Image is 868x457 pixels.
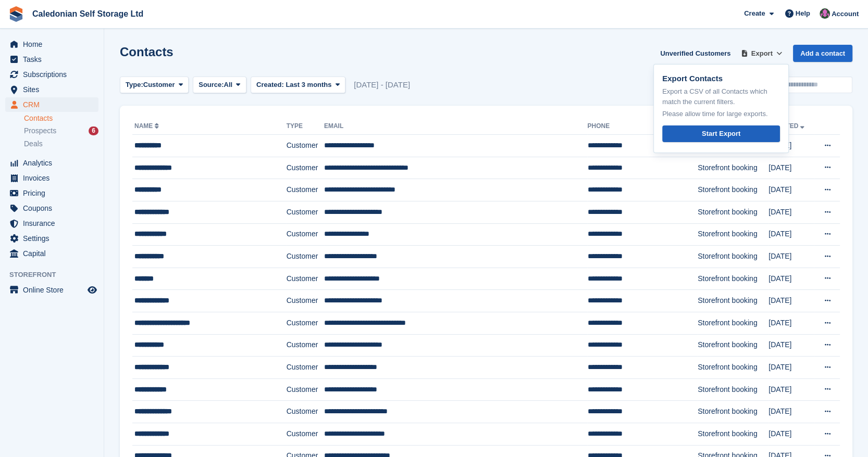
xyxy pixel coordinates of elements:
a: Unverified Customers [656,45,735,62]
a: Contacts [24,113,98,123]
td: Storefront booking [698,179,768,201]
td: [DATE] [768,290,814,312]
a: menu [5,171,98,185]
td: [DATE] [768,223,814,246]
a: menu [5,246,98,261]
td: Storefront booking [698,312,768,334]
td: [DATE] [768,378,814,401]
span: Deals [24,139,43,149]
a: menu [5,97,98,112]
a: menu [5,37,98,52]
a: menu [5,156,98,170]
td: [DATE] [768,334,814,357]
button: Type: Customer [120,77,189,94]
td: Customer [287,135,324,157]
span: Pricing [23,186,85,200]
a: menu [5,201,98,215]
span: Type: [126,80,143,90]
img: Lois Holling [820,8,830,19]
span: Created: [256,81,284,88]
span: Online Store [23,283,85,297]
td: Storefront booking [698,357,768,379]
td: Storefront booking [698,223,768,246]
td: Storefront booking [698,423,768,445]
td: [DATE] [768,268,814,290]
p: Export a CSV of all Contacts which match the current filters. [662,86,780,107]
button: Source: All [193,77,246,94]
button: Created: Last 3 months [251,77,345,94]
td: [DATE] [768,401,814,423]
button: Export [739,45,785,62]
td: Customer [287,157,324,179]
td: [DATE] [768,246,814,268]
div: Start Export [702,129,740,139]
a: Prospects 6 [24,125,98,136]
td: [DATE] [768,312,814,334]
span: All [224,80,233,90]
span: Source: [199,80,224,90]
th: Phone [587,118,698,135]
td: Storefront booking [698,378,768,401]
th: Type [287,118,324,135]
a: menu [5,67,98,82]
span: Last 3 months [286,81,331,88]
span: Subscriptions [23,67,85,82]
span: Tasks [23,52,85,67]
span: Sites [23,82,85,97]
img: stora-icon-8386f47178a22dfd0bd8f6a31ec36ba5ce8667c1dd55bd0f319d3a0aa187defe.svg [8,6,24,22]
td: Customer [287,401,324,423]
td: [DATE] [768,357,814,379]
span: Prospects [24,126,56,136]
span: Home [23,37,85,52]
span: Capital [23,246,85,261]
a: Deals [24,138,98,149]
a: menu [5,186,98,200]
td: [DATE] [768,179,814,201]
span: Coupons [23,201,85,215]
td: [DATE] [768,201,814,223]
p: Please allow time for large exports. [662,109,780,119]
a: menu [5,216,98,231]
td: Storefront booking [698,157,768,179]
td: [DATE] [768,157,814,179]
span: Settings [23,231,85,246]
a: Add a contact [793,45,852,62]
a: Start Export [662,125,780,143]
span: Invoices [23,171,85,185]
td: Customer [287,246,324,268]
span: [DATE] - [DATE] [354,79,410,91]
td: [DATE] [768,135,814,157]
td: Storefront booking [698,334,768,357]
td: Storefront booking [698,290,768,312]
td: Customer [287,290,324,312]
a: Name [134,122,161,130]
h1: Contacts [120,45,173,59]
a: menu [5,52,98,67]
td: Customer [287,179,324,201]
a: Caledonian Self Storage Ltd [28,5,147,22]
td: Storefront booking [698,246,768,268]
span: CRM [23,97,85,112]
td: Customer [287,334,324,357]
td: [DATE] [768,423,814,445]
p: Export Contacts [662,73,780,85]
td: Customer [287,268,324,290]
a: Preview store [86,284,98,296]
td: Storefront booking [698,401,768,423]
td: Customer [287,312,324,334]
td: Customer [287,423,324,445]
th: Email [324,118,588,135]
a: menu [5,82,98,97]
div: 6 [89,126,98,135]
td: Customer [287,201,324,223]
span: Create [744,8,765,19]
span: Export [751,48,773,59]
span: Analytics [23,156,85,170]
a: menu [5,231,98,246]
span: Customer [143,80,175,90]
td: Storefront booking [698,201,768,223]
span: Insurance [23,216,85,231]
span: Account [832,9,859,19]
span: Help [796,8,810,19]
td: Customer [287,223,324,246]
